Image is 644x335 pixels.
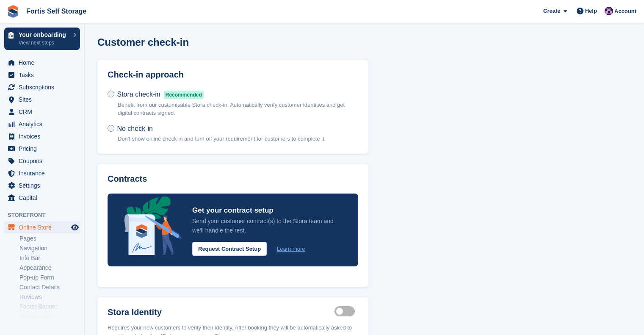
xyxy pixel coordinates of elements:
button: Request Contract Setup [192,242,267,256]
input: Stora check-inRecommended Benefit from our customisable Stora check-in. Automatically verify cust... [108,91,114,97]
a: menu [4,94,80,105]
span: Account [614,7,636,16]
h1: Customer check-in [97,36,189,48]
a: menu [4,69,80,81]
span: Home [19,57,69,69]
a: Appearance [19,264,80,272]
input: No check-in Don't show online check in and turn off your requirement for customers to complete it. [108,125,114,132]
span: Subscriptions [19,81,69,93]
span: Create [543,7,560,15]
span: Stora check-in [117,91,160,98]
a: Your onboarding View next steps [4,28,80,50]
p: View next steps [19,39,69,47]
span: Pricing [19,143,69,155]
a: Learn more [277,245,305,253]
p: Don't show online check in and turn off your requirement for customers to complete it. [118,135,326,143]
a: Fortis Self Storage [23,4,90,18]
p: Benefit from our customisable Stora check-in. Automatically verify customer identities and get di... [118,101,358,117]
span: Invoices [19,130,69,142]
img: integrated-contracts-announcement-icon-4bcc16208f3049d2eff6d38435ce2bd7c70663ee5dfbe56b0d99acac82... [124,197,182,255]
a: menu [4,57,80,69]
a: menu [4,167,80,179]
a: Footer Banner [19,303,80,311]
span: Settings [19,180,69,191]
span: CRM [19,106,69,118]
p: Send your customer contract(s) to the Stora team and we'll handle the rest. [192,216,341,235]
label: Identity proof enabled [334,311,358,312]
a: menu [4,180,80,191]
p: Your onboarding [19,32,69,38]
img: Richard Welch [605,7,613,15]
span: Analytics [19,118,69,130]
span: Capital [19,192,69,204]
a: menu [4,118,80,130]
a: Pages [19,235,80,243]
a: menu [4,81,80,93]
span: No check-in [117,125,152,132]
a: Configuration [19,313,80,321]
img: stora-icon-8386f47178a22dfd0bd8f6a31ec36ba5ce8667c1dd55bd0f319d3a0aa187defe.svg [7,5,19,18]
a: Info Bar [19,254,80,262]
p: Get your contract setup [192,204,341,216]
span: Online Store [19,221,69,233]
a: menu [4,143,80,155]
a: menu [4,106,80,118]
h3: Contracts [108,174,358,184]
span: Help [585,7,597,15]
a: menu [4,221,80,233]
label: Stora Identity [108,307,334,317]
span: Tasks [19,69,69,81]
span: Recommended [164,91,204,99]
span: Insurance [19,167,69,179]
a: menu [4,192,80,204]
a: Contact Details [19,283,80,291]
span: Storefront [8,211,84,219]
a: menu [4,130,80,142]
a: Navigation [19,244,80,252]
h2: Check-in approach [108,70,358,80]
span: Coupons [19,155,69,167]
a: Preview store [70,222,80,233]
a: Reviews [19,293,80,301]
a: menu [4,155,80,167]
a: Pop-up Form [19,274,80,282]
span: Sites [19,94,69,105]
